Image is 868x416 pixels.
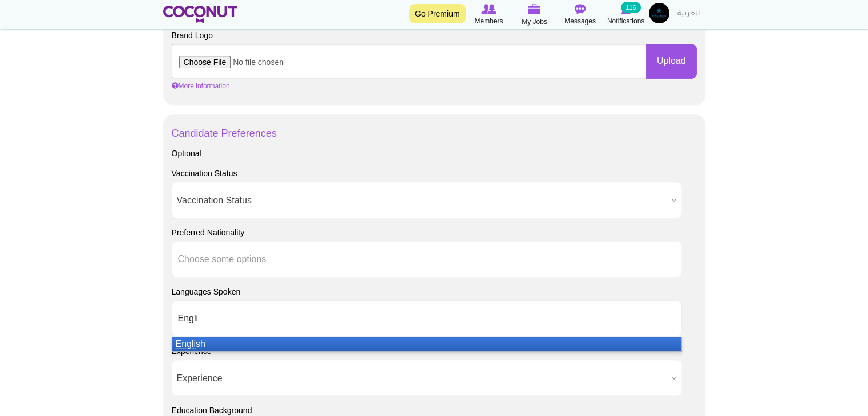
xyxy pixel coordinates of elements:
[672,3,705,26] a: العربية
[11,92,241,101] strong: Share your resume with salary expectation to [PHONE_NUMBER]
[172,168,237,179] label: Vaccination Status
[466,3,512,27] a: Browse Members Members
[172,286,241,297] label: Languages Spoken
[621,2,640,13] small: 116
[474,15,503,27] span: Members
[522,16,547,27] span: My Jobs
[621,4,631,14] img: Notifications
[177,360,667,397] span: Experience
[528,4,541,14] img: My Jobs
[481,4,496,14] img: Browse Members
[172,227,245,238] label: Preferred Nationality
[646,44,697,79] button: Upload
[11,30,63,38] strong: Requirements:
[172,30,213,41] label: Brand Logo
[172,405,252,416] label: Education Background
[163,6,238,23] img: Home
[176,339,196,349] em: Engli
[172,148,697,159] div: Optional
[172,128,277,139] a: Candidate Preferences
[11,48,530,83] p: * [DEMOGRAPHIC_DATA] candidate with a minimum of 3 years’ experience in event coordination, banqu...
[607,15,644,27] span: Notifications
[172,337,681,351] li: sh
[575,4,586,14] img: Messages
[409,4,466,23] a: Go Premium
[172,82,230,90] a: More information
[558,3,603,27] a: Messages Messages
[512,3,558,27] a: My Jobs My Jobs
[564,15,596,27] span: Messages
[177,182,667,219] span: Vaccination Status
[603,3,649,27] a: Notifications Notifications 116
